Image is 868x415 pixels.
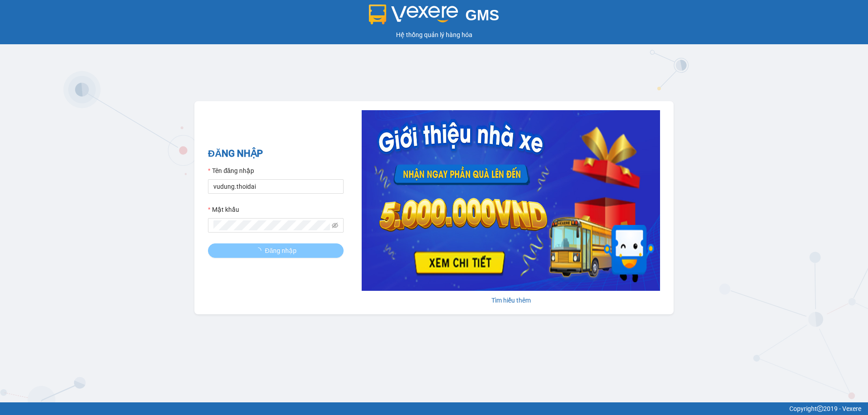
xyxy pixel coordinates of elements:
[362,110,660,291] img: banner-0
[362,295,660,305] div: Tìm hiểu thêm
[465,7,499,23] span: GMS
[208,205,239,214] label: Mật khẩu
[369,14,500,21] a: GMS
[213,220,330,230] input: Mật khẩu
[208,166,254,176] label: Tên đăng nhập
[255,247,265,254] span: loading
[2,30,866,40] div: Hệ thống quản lý hàng hóa
[208,243,344,258] button: Đăng nhập
[817,406,823,412] span: copyright
[332,222,338,228] span: eye-invisible
[208,179,344,194] input: Tên đăng nhập
[265,246,297,256] span: Đăng nhập
[369,5,458,24] img: logo 2
[208,146,344,161] h2: ĐĂNG NHẬP
[7,404,861,414] div: Copyright 2019 - Vexere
